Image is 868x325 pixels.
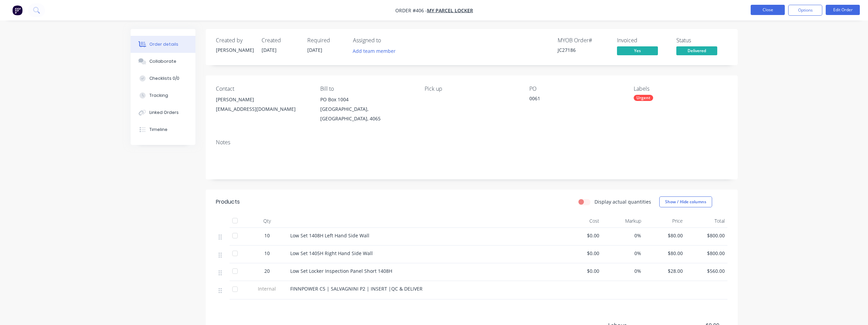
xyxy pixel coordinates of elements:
[688,232,725,239] span: $800.00
[320,95,414,104] div: PO Box 1004
[131,36,195,53] button: Order details
[216,198,240,206] div: Products
[634,95,653,101] div: Urgent
[264,267,270,275] span: 20
[529,86,623,92] div: PO
[688,267,725,275] span: $560.00
[149,75,179,82] div: Checklists 0/0
[131,87,195,104] button: Tracking
[216,37,253,44] div: Created by
[307,37,345,44] div: Required
[395,7,427,14] span: Order #406 -
[647,267,683,275] span: $28.00
[262,37,299,44] div: Created
[216,139,727,146] div: Notes
[563,232,600,239] span: $0.00
[594,198,651,205] label: Display actual quantities
[353,46,399,56] button: Add team member
[249,285,285,292] span: Internal
[788,5,822,16] button: Options
[149,109,179,116] div: Linked Orders
[659,196,712,207] button: Show / Hide columns
[216,95,309,117] div: [PERSON_NAME][EMAIL_ADDRESS][DOMAIN_NAME]
[216,104,309,114] div: [EMAIL_ADDRESS][DOMAIN_NAME]
[558,37,609,44] div: MYOB Order #
[751,5,785,15] button: Close
[644,214,686,228] div: Price
[216,86,309,92] div: Contact
[264,232,270,239] span: 10
[307,47,322,53] span: [DATE]
[320,104,414,123] div: [GEOGRAPHIC_DATA], [GEOGRAPHIC_DATA], 4065
[290,268,392,274] span: Low Set Locker Inspection Panel Short 1408H
[605,250,641,257] span: 0%
[262,47,277,53] span: [DATE]
[676,37,727,44] div: Status
[617,46,658,55] span: Yes
[12,5,23,15] img: Factory
[826,5,860,15] button: Edit Order
[647,232,683,239] span: $80.00
[617,37,668,44] div: Invoiced
[290,285,423,292] span: FINNPOWER C5 | SALVAGNINI P2 | INSERT |QC & DELIVER
[563,267,600,275] span: $0.00
[131,121,195,138] button: Timeline
[560,214,602,228] div: Cost
[686,214,727,228] div: Total
[149,127,167,133] div: Timeline
[605,232,641,239] span: 0%
[563,250,600,257] span: $0.00
[216,95,309,104] div: [PERSON_NAME]
[320,95,414,123] div: PO Box 1004[GEOGRAPHIC_DATA], [GEOGRAPHIC_DATA], 4065
[216,46,253,54] div: [PERSON_NAME]
[131,70,195,87] button: Checklists 0/0
[349,46,399,56] button: Add team member
[264,250,270,257] span: 10
[353,37,421,44] div: Assigned to
[676,46,717,55] span: Delivered
[529,95,615,104] div: 0061
[290,250,373,256] span: Low Set 1405H Right Hand Side Wall
[149,92,168,99] div: Tracking
[149,41,178,47] div: Order details
[647,250,683,257] span: $80.00
[320,86,414,92] div: Bill to
[149,58,176,64] div: Collaborate
[676,46,717,57] button: Delivered
[427,7,473,14] a: My Parcel Locker
[247,214,288,228] div: Qty
[634,86,727,92] div: Labels
[605,267,641,275] span: 0%
[131,104,195,121] button: Linked Orders
[290,232,369,239] span: Low Set 1408H Left Hand Side Wall
[688,250,725,257] span: $800.00
[131,53,195,70] button: Collaborate
[602,214,644,228] div: Markup
[425,86,518,92] div: Pick up
[558,46,609,54] div: JC27186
